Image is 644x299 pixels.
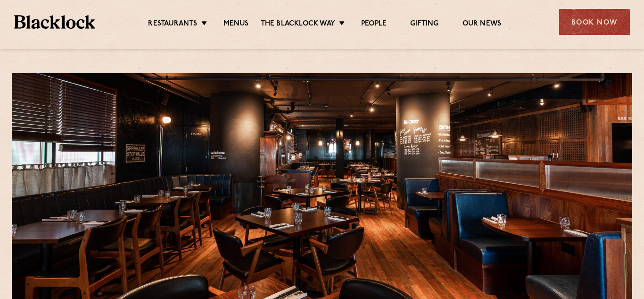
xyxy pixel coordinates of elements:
[559,9,630,35] div: Book Now
[462,19,502,30] a: Our News
[261,19,335,30] a: The Blacklock Way
[14,15,95,29] img: BL_Textured_Logo-footer-cropped.svg
[410,19,438,30] a: Gifting
[361,19,387,30] a: People
[148,19,197,30] a: Restaurants
[223,19,249,30] a: Menus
